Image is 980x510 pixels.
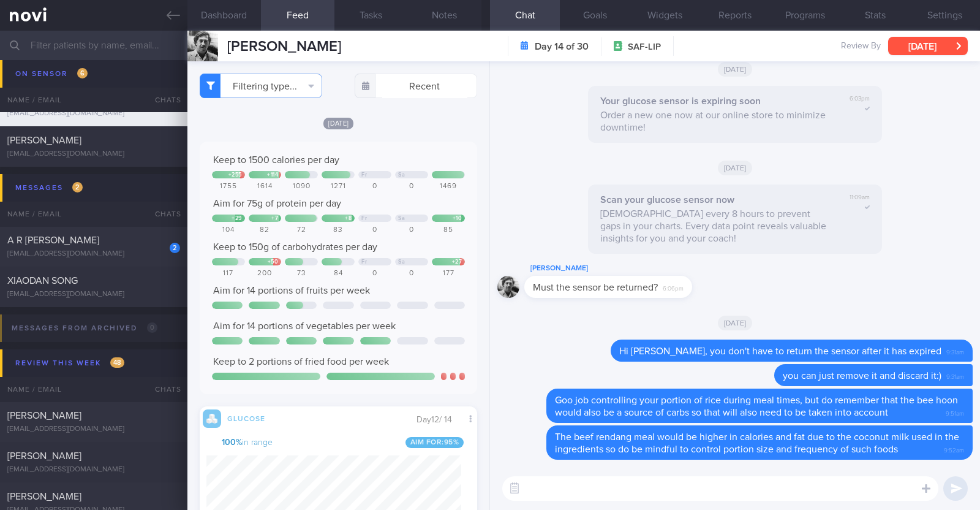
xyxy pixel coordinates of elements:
[619,346,941,356] span: Hi [PERSON_NAME], you don't have to return the sensor after it has expired
[600,208,832,245] p: [DEMOGRAPHIC_DATA] every 8 hours to prevent gaps in your charts. Every data point reveals valuabl...
[555,432,959,454] span: The beef rendang meal would be higher in calories and fat due to the coconut milk used in the ing...
[267,172,278,178] div: + 114
[9,320,160,337] div: Messages from Archived
[398,259,405,265] div: Sa
[7,69,180,78] div: [EMAIL_ADDRESS][DOMAIN_NAME]
[783,371,941,381] span: you can just remove it and discard it:)
[398,215,405,222] div: Sa
[524,261,729,276] div: [PERSON_NAME]
[213,242,377,252] span: Keep to 150g of carbohydrates per day
[12,180,86,196] div: Messages
[268,259,279,265] div: + 50
[221,413,270,423] div: Glucose
[850,194,870,202] span: 11:09am
[213,199,341,208] span: Aim for 75g of protein per day
[535,40,589,53] strong: Day 14 of 30
[200,74,322,98] button: Filtering type...
[12,355,127,371] div: Review this week
[271,215,278,222] div: + 7
[138,202,187,226] div: Chats
[345,215,352,222] div: + 8
[7,425,180,434] div: [EMAIL_ADDRESS][DOMAIN_NAME]
[358,226,391,235] div: 0
[323,118,354,129] span: [DATE]
[213,155,339,165] span: Keep to 1500 calories per day
[213,321,396,331] span: Aim for 14 portions of vegetables per week
[232,215,242,222] div: + 29
[249,226,282,235] div: 82
[718,316,753,330] span: [DATE]
[222,438,242,447] strong: 100 %
[222,438,273,449] span: in range
[944,443,964,455] span: 9:52am
[110,357,124,368] span: 48
[227,39,341,54] span: [PERSON_NAME]
[395,226,428,235] div: 0
[432,269,465,278] div: 177
[946,345,964,357] span: 9:31am
[213,286,370,295] span: Aim for 14 portions of fruits per week
[7,235,99,245] span: A R [PERSON_NAME]
[361,172,367,178] div: Fr
[7,492,81,501] span: [PERSON_NAME]
[841,41,881,52] span: Review By
[405,437,464,448] span: Aim for: 95 %
[7,109,180,118] div: [EMAIL_ADDRESS][DOMAIN_NAME]
[322,182,355,191] div: 1271
[600,109,832,134] p: Order a new one now at our online store to minimize downtime!
[533,283,658,292] span: Must the sensor be returned?
[285,269,318,278] div: 73
[663,281,684,293] span: 6:06pm
[212,226,245,235] div: 104
[212,182,245,191] div: 1755
[417,414,461,426] div: Day 12 / 14
[628,41,661,53] span: SAF-LIP
[888,37,968,55] button: [DATE]
[555,395,958,417] span: Goo job controlling your portion of rice during meal times, but do remember that the bee hoon wou...
[600,96,761,106] strong: Your glucose sensor is expiring soon
[170,243,180,253] div: 2
[452,259,462,265] div: + 27
[850,95,870,103] span: 6:03pm
[285,226,318,235] div: 72
[322,226,355,235] div: 83
[432,226,465,235] div: 85
[358,269,391,278] div: 0
[7,95,84,105] span: [PERSON_NAME]
[395,182,428,191] div: 0
[395,269,428,278] div: 0
[453,215,462,222] div: + 10
[7,451,81,461] span: [PERSON_NAME]
[7,465,180,474] div: [EMAIL_ADDRESS][DOMAIN_NAME]
[398,172,405,178] div: Sa
[358,182,391,191] div: 0
[228,172,242,178] div: + 255
[285,182,318,191] div: 1090
[7,411,81,421] span: [PERSON_NAME]
[322,269,355,278] div: 84
[7,150,180,159] div: [EMAIL_ADDRESS][DOMAIN_NAME]
[361,215,367,222] div: Fr
[946,406,964,418] span: 9:51am
[361,259,367,265] div: Fr
[718,62,753,77] span: [DATE]
[72,182,83,192] span: 2
[7,135,81,145] span: [PERSON_NAME]
[212,269,245,278] div: 117
[946,370,964,381] span: 9:31am
[138,377,187,402] div: Chats
[7,276,78,286] span: XIAODAN SONG
[147,322,157,333] span: 0
[249,182,282,191] div: 1614
[213,357,389,367] span: Keep to 2 portions of fried food per week
[249,269,282,278] div: 200
[7,290,180,299] div: [EMAIL_ADDRESS][DOMAIN_NAME]
[600,195,734,205] strong: Scan your glucose sensor now
[718,161,753,175] span: [DATE]
[7,249,180,259] div: [EMAIL_ADDRESS][DOMAIN_NAME]
[432,182,465,191] div: 1469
